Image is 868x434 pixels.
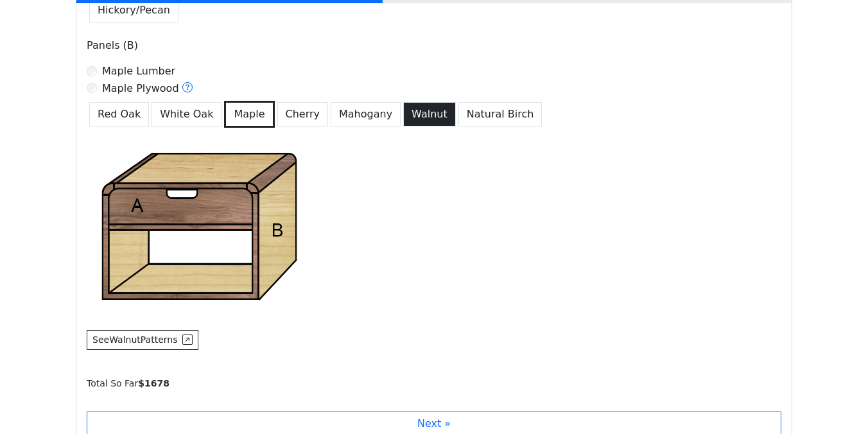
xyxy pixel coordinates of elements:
[458,102,542,126] button: Natural Birch
[102,80,193,97] label: Maple Plywood
[138,378,169,388] b: $ 1678
[224,101,274,128] button: Maple
[87,143,311,308] img: Structure example - Stretchers(A)
[102,64,175,79] label: Maple Lumber
[403,102,456,126] button: Walnut
[331,102,401,126] button: Mahogany
[152,102,221,126] button: White Oak
[89,102,149,126] button: Red Oak
[277,102,329,126] button: Cherry
[87,39,138,51] span: Panels (B)
[87,378,169,388] small: Total So Far
[87,330,198,350] button: SeeWalnutPatterns
[182,80,193,97] button: Maple Plywood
